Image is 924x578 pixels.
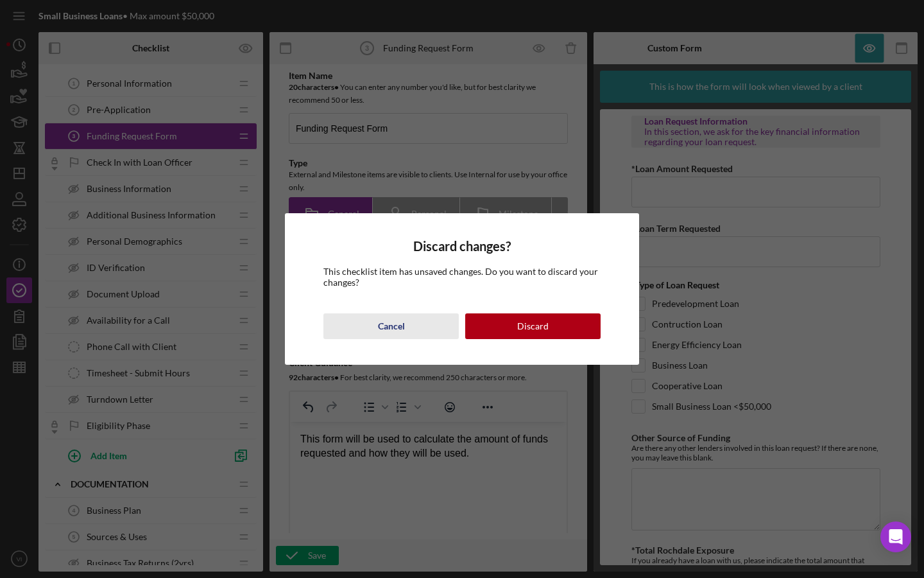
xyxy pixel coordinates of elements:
div: This form will be used to calculate the amount of funds requested and how they will be used. [10,10,266,39]
button: Cancel [323,313,459,339]
div: Discard [517,313,549,339]
body: Rich Text Area. Press ALT-0 for help. [10,10,266,39]
div: This checklist item has unsaved changes. Do you want to discard your changes? [323,267,601,287]
div: Open Intercom Messenger [880,521,911,552]
div: Cancel [378,313,405,339]
h4: Discard changes? [323,239,601,254]
button: Discard [465,313,601,339]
